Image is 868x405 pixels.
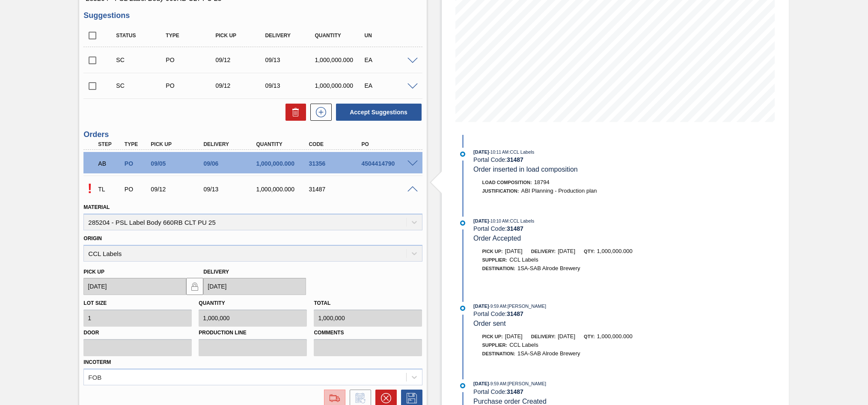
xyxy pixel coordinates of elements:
div: Purchase order [122,160,150,167]
div: Step [96,141,124,147]
h3: Orders [83,130,422,139]
span: [DATE] [473,149,489,155]
span: : CCL Labels [508,218,534,223]
input: mm/dd/yyyy [203,278,306,295]
label: Door [83,327,192,339]
strong: 31487 [507,225,523,232]
div: Quantity [312,33,368,39]
span: [DATE] [473,218,489,223]
span: - 10:10 AM [489,219,509,223]
h3: Suggestions [83,11,422,20]
span: Order inserted in load composition [473,166,578,173]
span: Supplier: [482,342,508,348]
div: Purchase order [163,82,219,89]
div: Code [306,141,366,147]
div: Purchase order [163,57,219,63]
div: Status [114,33,169,39]
span: Pick up: [482,334,503,339]
span: Order Accepted [473,235,521,242]
label: Comments [314,327,422,339]
span: Load Composition : [482,180,532,185]
label: Pick up [83,269,104,275]
div: Delete Suggestions [281,104,306,121]
label: Lot size [83,300,107,306]
div: Trading Load Composition [96,180,124,199]
div: Delivery [263,33,318,39]
span: Pick up: [482,249,503,254]
div: Awaiting Billing [96,154,124,173]
span: Destination: [482,351,515,356]
strong: 31487 [507,310,523,317]
span: - 9:59 AM [489,381,506,386]
label: Material [83,204,110,210]
div: Type [163,33,219,39]
div: Accept Suggestions [332,103,422,122]
div: EA [362,57,418,63]
span: ABI Planning - Production plan [521,188,597,194]
div: 1,000,000.000 [312,82,368,89]
span: 1SA-SAB Alrode Brewery [517,265,580,271]
label: Origin [83,235,102,241]
div: PO [359,141,418,147]
span: - 10:11 AM [489,150,509,155]
div: 4504414790 [359,160,418,167]
div: Suggestion Created [114,57,169,63]
div: Pick up [213,33,269,39]
span: [DATE] [558,248,575,254]
label: Incoterm [83,359,111,365]
span: Destination: [482,266,515,271]
span: CCL Labels [509,256,538,263]
div: Portal Code: [473,225,677,232]
strong: 31487 [507,156,523,163]
div: 31356 [306,160,366,167]
span: [DATE] [505,248,523,254]
span: 1,000,000.000 [597,248,633,254]
div: 09/13/2025 [263,57,318,63]
span: [DATE] [558,333,575,339]
img: atual [460,152,465,157]
span: Supplier: [482,257,508,262]
div: Delivery [201,141,260,147]
span: Delivery: [531,334,556,339]
div: Quantity [254,141,313,147]
div: Purchase order [122,186,150,193]
span: : CCL Labels [508,149,534,155]
img: atual [460,383,465,388]
div: Portal Code: [473,310,677,317]
div: 1,000,000.000 [254,186,313,193]
label: Total [314,300,330,306]
strong: 31487 [507,388,523,395]
p: AB [98,160,122,167]
div: Portal Code: [473,156,677,163]
div: EA [362,82,418,89]
span: Order sent [473,320,506,327]
div: Suggestion Created [114,82,169,89]
label: Production Line [199,327,307,339]
div: New suggestion [306,104,332,121]
button: Accept Suggestions [336,104,422,121]
img: locked [190,281,200,292]
span: Qty: [584,249,595,254]
p: Pending Acceptance [83,181,96,197]
div: 09/05/2025 [149,160,208,167]
span: Qty: [584,334,595,339]
div: 09/12/2025 [213,57,269,63]
div: Portal Code: [473,388,677,395]
span: : [PERSON_NAME] [506,304,547,309]
div: Pick up [149,141,208,147]
button: locked [186,278,203,295]
label: Quantity [199,300,225,306]
span: 1SA-SAB Alrode Brewery [517,350,580,357]
div: Type [122,141,150,147]
div: 1,000,000.000 [312,57,368,63]
div: FOB [88,373,101,381]
label: Delivery [203,269,229,275]
span: Delivery: [531,249,556,254]
input: mm/dd/yyyy [83,278,186,295]
img: atual [460,306,465,311]
div: 1,000,000.000 [254,160,313,167]
span: [DATE] [505,333,523,339]
span: : [PERSON_NAME] [506,381,547,386]
img: atual [460,220,465,226]
span: Purchase order Created [473,398,547,405]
